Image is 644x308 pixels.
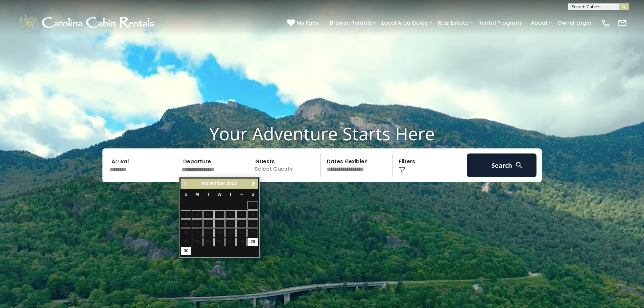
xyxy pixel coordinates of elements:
p: Select Guests [251,153,321,177]
a: Rental Program [475,17,524,29]
span: Monday [195,192,199,197]
img: search-regular-white.png [515,161,523,169]
span: 2025 [226,181,237,186]
a: Browse Rentals [327,17,375,29]
a: Owner Login [554,17,594,29]
span: Wednesday [217,192,221,197]
a: 29 [247,238,258,246]
span: Friday [240,192,243,197]
a: Local Area Guide [378,17,431,29]
span: Thursday [229,192,232,197]
img: filter--v1.png [399,167,406,174]
span: My Favs [296,19,318,27]
img: mail-regular-white.png [618,18,627,28]
a: About [527,17,551,29]
a: Real Estate [434,17,472,29]
span: Sunday [185,192,187,197]
img: White-1-1-2.png [17,13,157,33]
span: Tuesday [207,192,210,197]
span: November [202,181,225,186]
a: Next [249,180,258,188]
span: Saturday [252,192,254,197]
a: 30 [181,247,191,255]
button: Search [467,153,537,177]
img: phone-regular-white.png [601,18,611,28]
span: Next [251,181,256,186]
h1: Your Adventure Starts Here [5,123,639,144]
a: My Favs [287,19,320,27]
